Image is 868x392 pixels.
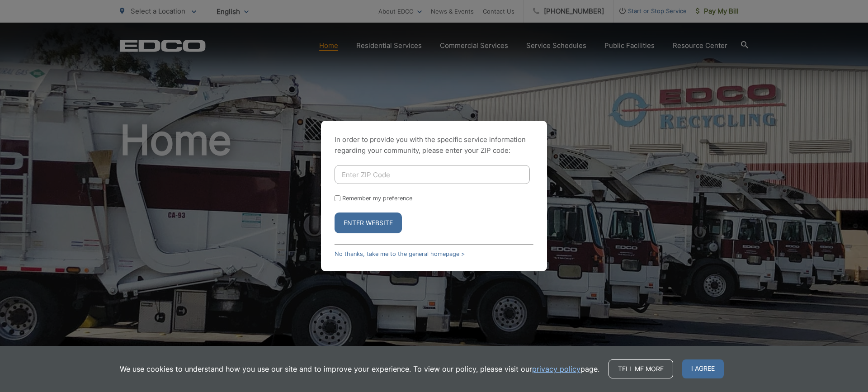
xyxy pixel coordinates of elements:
button: Enter Website [335,213,402,233]
a: Tell me more [609,359,673,378]
p: In order to provide you with the specific service information regarding your community, please en... [335,134,533,156]
span: I agree [682,359,724,378]
a: No thanks, take me to the general homepage > [335,250,465,257]
label: Remember my preference [342,195,412,202]
p: We use cookies to understand how you use our site and to improve your experience. To view our pol... [120,364,599,374]
a: privacy policy [532,364,580,374]
input: Enter ZIP Code [335,165,530,184]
